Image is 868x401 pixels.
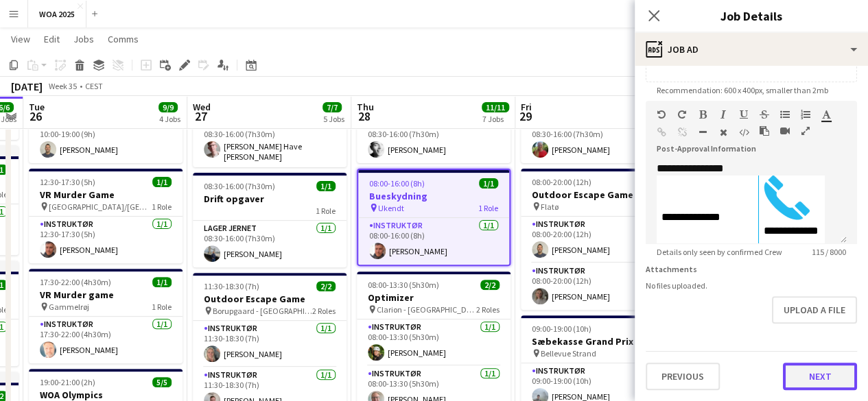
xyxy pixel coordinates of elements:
[85,81,103,91] div: CEST
[29,169,183,263] app-job-card: 12:30-17:30 (5h)1/1VR Murder Game [GEOGRAPHIC_DATA]/[GEOGRAPHIC_DATA]1 RoleInstruktør1/112:30-17:...
[5,30,36,48] a: View
[646,247,793,257] span: Details only seen by confirmed Crew
[316,281,336,291] span: 2/2
[739,127,749,138] button: HTML Code
[159,102,178,112] span: 9/9
[718,127,728,138] button: Clear Formatting
[68,30,99,48] a: Jobs
[152,177,172,187] span: 1/1
[532,177,591,187] span: 08:00-20:00 (12h)
[646,85,839,95] span: Recommendation: 600 x 400px, smaller than 2mb
[482,114,508,124] div: 7 Jobs
[193,221,347,267] app-card-role: Lager Jernet1/108:30-16:00 (7h30m)[PERSON_NAME]
[152,377,172,387] span: 5/5
[213,306,312,316] span: Borupgaard - [GEOGRAPHIC_DATA]
[541,348,596,359] span: Bellevue Strand
[718,109,728,120] button: Italic
[677,109,687,120] button: Redo
[479,178,498,189] span: 1/1
[357,101,374,113] span: Thu
[193,321,347,367] app-card-role: Instruktør1/111:30-18:30 (7h)[PERSON_NAME]
[323,114,344,124] div: 5 Jobs
[478,203,498,213] span: 1 Role
[49,302,89,312] span: Gammelrøj
[29,189,183,201] h3: VR Murder Game
[821,109,831,120] button: Text Color
[27,108,45,124] span: 26
[316,206,336,216] span: 1 Role
[204,281,259,291] span: 11:30-18:30 (7h)
[355,108,374,124] span: 28
[357,169,511,266] app-job-card: 08:00-16:00 (8h)1/1Bueskydning Ukendt1 RoleInstruktør1/108:00-16:00 (8h)[PERSON_NAME]
[11,33,30,45] span: View
[541,202,559,212] span: Flatø
[102,30,144,48] a: Comms
[193,193,347,205] h3: Drift opgaver
[521,217,675,263] app-card-role: Instruktør1/108:00-20:00 (12h)[PERSON_NAME]
[204,181,275,191] span: 08:30-16:00 (7h30m)
[312,306,336,316] span: 2 Roles
[191,108,211,124] span: 27
[193,101,211,113] span: Wed
[368,280,439,290] span: 08:00-13:30 (5h30m)
[646,363,720,390] button: Previous
[159,114,180,124] div: 4 Jobs
[378,203,404,213] span: Ukendt
[29,317,183,363] app-card-role: Instruktør1/117:30-22:00 (4h30m)[PERSON_NAME]
[193,173,347,267] app-job-card: 08:30-16:00 (7h30m)1/1Drift opgaver1 RoleLager Jernet1/108:30-16:00 (7h30m)[PERSON_NAME]
[369,178,425,189] span: 08:00-16:00 (8h)
[698,127,707,138] button: Horizontal Line
[635,7,868,25] h3: Job Details
[521,263,675,310] app-card-role: Instruktør1/108:00-20:00 (12h)[PERSON_NAME]
[40,377,95,387] span: 19:00-21:00 (2h)
[521,101,532,113] span: Fri
[152,202,172,212] span: 1 Role
[29,269,183,363] app-job-card: 17:30-22:00 (4h30m)1/1VR Murder game Gammelrøj1 RoleInstruktør1/117:30-22:00 (4h30m)[PERSON_NAME]
[193,293,347,305] h3: Outdoor Escape Game
[635,33,868,66] div: Job Ad
[45,81,80,91] span: Week 35
[780,125,790,136] button: Insert video
[358,190,509,202] h3: Bueskydning
[377,304,476,315] span: Clarion - [GEOGRAPHIC_DATA]
[44,33,60,45] span: Edit
[521,169,675,310] app-job-card: 08:00-20:00 (12h)2/2Outdoor Escape Game Flatø2 RolesInstruktør1/108:00-20:00 (12h)[PERSON_NAME]In...
[358,218,509,265] app-card-role: Instruktør1/108:00-16:00 (8h)[PERSON_NAME]
[357,291,511,304] h3: Optimizer
[739,109,749,120] button: Underline
[760,125,769,136] button: Paste as plain text
[193,117,347,167] app-card-role: Lager Jernet1/108:30-16:00 (7h30m)[PERSON_NAME] Have [PERSON_NAME]
[521,189,675,201] h3: Outdoor Escape Game
[780,109,790,120] button: Unordered List
[49,202,152,212] span: [GEOGRAPHIC_DATA]/[GEOGRAPHIC_DATA]
[40,277,111,287] span: 17:30-22:00 (4h30m)
[152,302,172,312] span: 1 Role
[316,181,336,191] span: 1/1
[38,30,65,48] a: Edit
[521,117,675,163] app-card-role: Lager Jernet1/108:30-16:00 (7h30m)[PERSON_NAME]
[322,102,342,112] span: 7/7
[646,264,697,274] label: Attachments
[29,389,183,401] h3: WOA Olympics
[476,304,500,315] span: 2 Roles
[760,109,769,120] button: Strikethrough
[29,289,183,301] h3: VR Murder game
[698,109,707,120] button: Bold
[28,1,86,27] button: WOA 2025
[11,80,43,93] div: [DATE]
[357,319,511,366] app-card-role: Instruktør1/108:00-13:30 (5h30m)[PERSON_NAME]
[152,277,172,287] span: 1/1
[40,177,95,187] span: 12:30-17:30 (5h)
[521,335,675,348] h3: Sæbekasse Grand Prix
[532,324,591,334] span: 09:00-19:00 (10h)
[357,117,511,163] app-card-role: Lager Jernet1/108:30-16:00 (7h30m)[PERSON_NAME]
[519,108,532,124] span: 29
[783,363,857,390] button: Next
[772,296,857,324] button: Upload a file
[801,109,810,120] button: Ordered List
[108,33,139,45] span: Comms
